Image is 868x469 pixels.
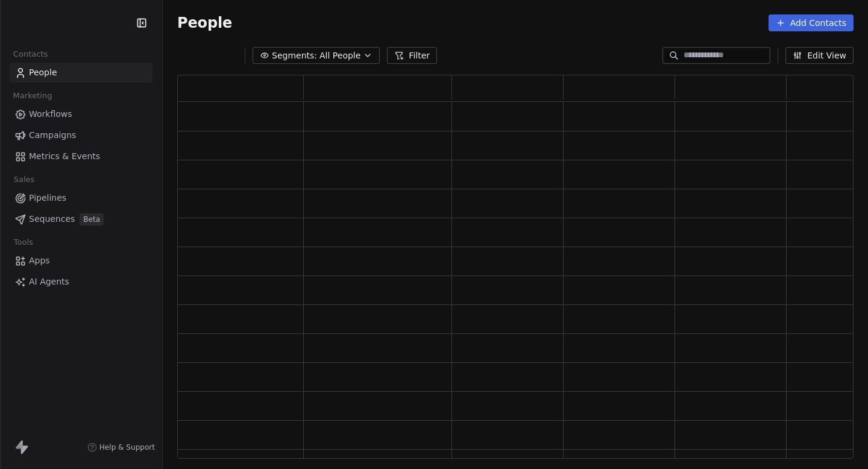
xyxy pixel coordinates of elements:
a: Apps [10,251,153,271]
a: Pipelines [10,188,153,208]
button: Edit View [785,47,854,64]
a: Metrics & Events [10,146,153,166]
span: Sales [8,171,40,189]
span: Workflows [29,108,72,121]
span: Marketing [8,87,57,105]
span: Tools [8,233,38,251]
span: Campaigns [29,129,76,142]
span: Beta [80,213,104,225]
a: Help & Support [87,442,155,452]
span: Sequences [29,213,75,225]
a: Campaigns [10,125,153,145]
span: People [29,66,57,79]
span: Help & Support [99,442,155,452]
span: People [177,14,232,32]
button: Filter [387,47,437,64]
a: Workflows [10,104,153,124]
span: Contacts [8,45,53,63]
a: People [10,63,153,83]
span: AI Agents [29,275,69,288]
a: AI Agents [10,272,153,292]
button: Add Contacts [769,14,854,31]
span: Apps [29,254,50,267]
span: All People [319,49,360,62]
a: SequencesBeta [10,209,153,229]
span: Pipelines [29,192,66,204]
span: Segments: [272,49,317,62]
span: Metrics & Events [29,150,100,163]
